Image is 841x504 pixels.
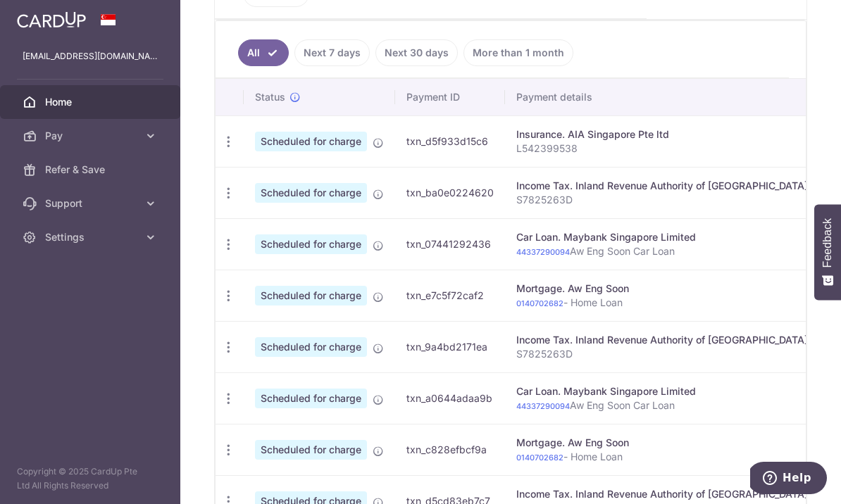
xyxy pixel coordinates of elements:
[750,462,827,497] iframe: Opens a widget where you can find more information
[516,282,808,296] div: Mortgage. Aw Eng Soon
[516,401,570,411] a: 44337290094
[821,218,834,267] span: Feedback
[395,218,505,270] td: txn_07441292436
[516,296,808,310] p: - Home Loan
[255,440,367,460] span: Scheduled for charge
[395,270,505,321] td: txn_e7c5f72caf2
[45,196,138,210] span: Support
[516,247,570,257] a: 44337290094
[516,141,808,156] p: L542399538
[255,286,367,305] span: Scheduled for charge
[238,39,289,66] a: All
[516,487,808,501] div: Income Tax. Inland Revenue Authority of [GEOGRAPHIC_DATA]
[516,453,563,462] a: 0140702682
[516,398,808,412] p: Aw Eng Soon Car Loan
[255,132,367,151] span: Scheduled for charge
[395,115,505,167] td: txn_d5f933d15c6
[516,127,808,141] div: Insurance. AIA Singapore Pte ltd
[255,234,367,254] span: Scheduled for charge
[45,129,138,143] span: Pay
[255,337,367,357] span: Scheduled for charge
[255,183,367,203] span: Scheduled for charge
[516,333,808,347] div: Income Tax. Inland Revenue Authority of [GEOGRAPHIC_DATA]
[516,193,808,207] p: S7825263D
[505,79,819,115] th: Payment details
[516,230,808,244] div: Car Loan. Maybank Singapore Limited
[516,244,808,258] p: Aw Eng Soon Car Loan
[255,389,367,408] span: Scheduled for charge
[814,204,841,300] button: Feedback - Show survey
[516,450,808,464] p: - Home Loan
[516,298,563,308] a: 0140702682
[17,11,86,28] img: CardUp
[395,79,505,115] th: Payment ID
[375,39,458,66] a: Next 30 days
[23,49,158,63] p: [EMAIL_ADDRESS][DOMAIN_NAME]
[516,384,808,398] div: Car Loan. Maybank Singapore Limited
[45,95,138,109] span: Home
[294,39,370,66] a: Next 7 days
[516,436,808,450] div: Mortgage. Aw Eng Soon
[516,179,808,193] div: Income Tax. Inland Revenue Authority of [GEOGRAPHIC_DATA]
[45,230,138,244] span: Settings
[463,39,573,66] a: More than 1 month
[395,321,505,372] td: txn_9a4bd2171ea
[395,372,505,424] td: txn_a0644adaa9b
[516,347,808,361] p: S7825263D
[255,90,285,104] span: Status
[45,163,138,177] span: Refer & Save
[395,424,505,475] td: txn_c828efbcf9a
[395,167,505,218] td: txn_ba0e0224620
